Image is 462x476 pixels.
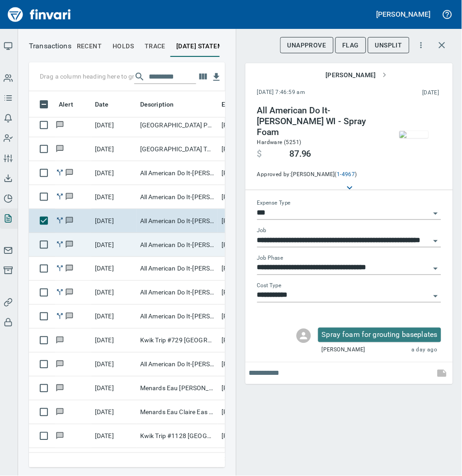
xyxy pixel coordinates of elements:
[91,448,137,472] td: [DATE]
[55,409,65,415] span: Has messages
[55,361,65,367] span: Has messages
[55,289,65,295] span: Split transaction
[65,242,74,247] span: Has messages
[257,139,302,145] span: Hardware (5251)
[222,99,262,110] span: Employee
[77,41,102,52] span: recent
[257,283,282,289] label: Cost Type
[91,401,137,425] td: [DATE]
[137,209,218,233] td: All American Do It-[PERSON_NAME] WI - Spray Foam
[137,185,218,209] td: All American Do It-[PERSON_NAME] WI - Spray Foam Applicator
[429,235,442,247] button: Open
[55,194,65,200] span: Split transaction
[113,41,134,52] span: holds
[91,209,137,233] td: [DATE]
[218,257,286,281] td: [PERSON_NAME]
[137,257,218,281] td: All American Do It-[PERSON_NAME] WI - Grout
[91,233,137,257] td: [DATE]
[218,448,286,472] td: [PERSON_NAME]
[218,353,286,377] td: [PERSON_NAME]
[91,353,137,377] td: [DATE]
[411,35,431,55] button: More
[65,313,74,319] span: Has messages
[145,41,165,52] span: trace
[55,170,65,176] span: Split transaction
[431,34,453,56] button: Close transaction
[140,99,174,110] span: Description
[218,113,286,137] td: [PERSON_NAME]
[196,70,210,84] button: Choose columns to display
[257,201,291,206] label: Expense Type
[29,41,71,51] p: Transactions
[55,122,65,128] span: Has messages
[322,67,391,84] button: [PERSON_NAME]
[137,377,218,401] td: Menards Eau [PERSON_NAME] [PERSON_NAME] Eau [PERSON_NAME]
[368,37,410,54] button: Unsplit
[222,99,250,110] span: Employee
[325,70,387,81] span: [PERSON_NAME]
[431,363,453,384] span: This records your note into the expense. If you would like to send a message to an employee inste...
[137,353,218,377] td: All American Do It-[PERSON_NAME]
[429,290,442,303] button: Open
[257,88,364,97] span: [DATE] 7:46:59 am
[429,262,442,275] button: Open
[59,99,73,110] span: Alert
[218,377,286,401] td: [PERSON_NAME]
[218,161,286,185] td: [PERSON_NAME]
[257,228,267,233] label: Job
[218,329,286,353] td: [PERSON_NAME]
[218,425,286,448] td: [PERSON_NAME]
[65,266,74,271] span: Has messages
[137,233,218,257] td: All American Do It-[PERSON_NAME] WI - Mud Mixer
[257,105,380,138] h4: All American Do It-[PERSON_NAME] WI - Spray Foam
[137,401,218,425] td: Menards Eau Claire Eas Eau Claire WI
[218,137,286,161] td: [PERSON_NAME]
[374,7,433,21] button: [PERSON_NAME]
[65,289,74,295] span: Has messages
[91,305,137,329] td: [DATE]
[91,161,137,185] td: [DATE]
[5,4,73,25] img: Finvari
[65,194,74,200] span: Has messages
[218,281,286,305] td: [PERSON_NAME]
[318,328,441,342] div: Click for options
[375,40,402,51] span: Unsplit
[95,99,109,110] span: Date
[218,233,286,257] td: [PERSON_NAME]
[91,329,137,353] td: [DATE]
[400,131,429,138] img: receipts%2Fmarketjohnson%2F2025-08-15%2F2ffvHBal5xZNZTbRHTe3e4H12VE2__KHmMn4TppqprbJqDNwLf_thumb.jpg
[257,149,262,159] span: $
[429,207,442,220] button: Open
[140,99,186,110] span: Description
[55,242,65,247] span: Split transaction
[218,305,286,329] td: [PERSON_NAME]
[91,185,137,209] td: [DATE]
[288,40,326,51] span: UnApprove
[218,401,286,425] td: [PERSON_NAME]
[343,40,359,51] span: Flag
[91,425,137,448] td: [DATE]
[137,137,218,161] td: [GEOGRAPHIC_DATA] Tomah [GEOGRAPHIC_DATA]
[65,218,74,224] span: Has messages
[55,266,65,271] span: Split transaction
[322,346,365,355] span: [PERSON_NAME]
[55,433,65,439] span: Has messages
[55,385,65,391] span: Has messages
[218,185,286,209] td: [PERSON_NAME]
[137,425,218,448] td: Kwik Trip #1128 [GEOGRAPHIC_DATA] [GEOGRAPHIC_DATA]
[95,99,121,110] span: Date
[137,161,218,185] td: All American Do It-[PERSON_NAME] WI - Wasp Spray
[29,41,71,51] nav: breadcrumb
[55,146,65,152] span: Has messages
[335,37,367,54] button: Flag
[218,209,286,233] td: [PERSON_NAME]
[59,99,85,110] span: Alert
[210,70,223,84] button: Download Table
[91,257,137,281] td: [DATE]
[289,149,311,159] span: 87.96
[91,113,137,137] td: [DATE]
[176,41,236,52] span: [DATE] Statement
[377,9,431,19] h5: [PERSON_NAME]
[280,37,334,54] button: UnApprove
[40,72,134,81] p: Drag a column heading here to group the table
